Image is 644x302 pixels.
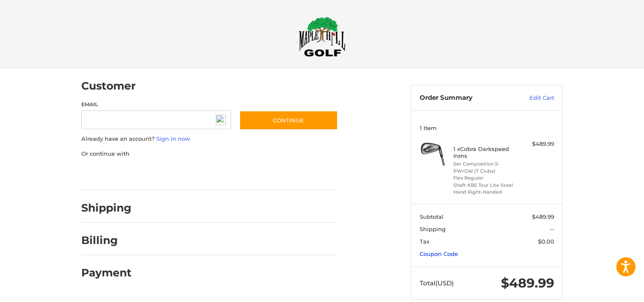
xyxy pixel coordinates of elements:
label: Email [81,101,231,108]
p: Or continue with [81,150,338,158]
img: npw-badge-icon-locked.svg [216,115,226,125]
li: Shaft KBS Tour Lite Steel [453,182,518,189]
span: -- [550,226,554,232]
span: $489.99 [532,213,554,220]
img: Maple Hill Golf [299,17,346,57]
iframe: Google Customer Reviews [574,279,644,302]
a: Coupon Code [420,250,458,257]
a: Edit Cart [511,94,554,102]
iframe: PayPal-paypal [79,166,143,182]
li: Hand Right-Handed [453,189,518,196]
li: Set Composition 5-PW+GW (7 Clubs) [453,160,518,174]
h3: 1 Item [420,125,554,131]
h2: Payment [81,266,132,279]
a: Sign in now [156,135,190,142]
h3: Order Summary [420,94,511,102]
span: Total (USD) [420,279,454,287]
span: Subtotal [420,213,444,220]
iframe: PayPal-paylater [151,166,215,182]
span: $489.99 [501,275,554,291]
div: $489.99 [521,140,554,148]
button: Continue [239,110,338,130]
h2: Shipping [81,201,132,215]
iframe: PayPal-venmo [223,166,287,182]
h2: Billing [81,234,131,247]
p: Already have an account? [81,135,338,143]
h4: 1 x Cobra Darkspeed Irons [453,145,518,160]
span: Tax [420,238,429,245]
span: $0.00 [538,238,554,245]
h2: Customer [81,79,136,93]
li: Flex Regular [453,174,518,182]
span: Shipping [420,226,446,232]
